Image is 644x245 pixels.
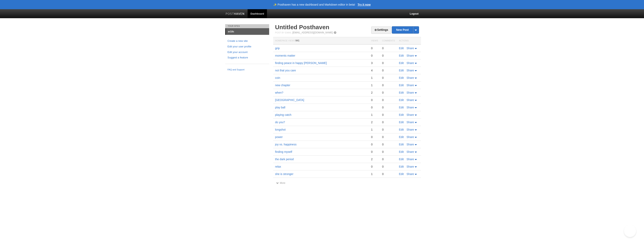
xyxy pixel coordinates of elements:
[407,143,414,146] span: Share
[275,135,283,139] a: power
[399,106,404,109] a: Edit
[228,56,267,60] a: Suggest a feature
[399,113,404,116] a: Edit
[371,54,378,57] div: 0
[382,76,395,80] div: 0
[371,120,378,124] div: 2
[399,128,404,131] a: Edit
[399,172,404,176] a: Edit
[275,158,294,161] a: the dark period
[371,150,378,154] div: 0
[371,69,378,72] div: 4
[371,172,378,176] div: 1
[382,135,395,139] div: 0
[275,128,286,131] a: longshot
[407,69,414,72] span: Share
[275,98,304,102] a: [GEOGRAPHIC_DATA]
[407,61,414,65] span: Share
[399,84,404,87] a: Edit
[371,76,378,80] div: 1
[399,143,404,146] a: Edit
[380,37,397,45] th: Comments
[399,158,404,161] a: Edit
[275,84,290,87] a: new chapter
[382,83,395,87] div: 0
[407,84,414,87] span: Share
[399,47,404,50] a: Edit
[399,61,404,65] a: Edit
[275,91,283,94] a: when?
[407,150,414,153] span: Share
[275,76,280,79] a: coin
[296,39,300,42] span: 941
[275,106,285,109] a: play ball
[226,13,245,16] img: Posthaven-bar
[399,121,404,124] a: Edit
[228,68,267,72] a: FAQ and Support
[407,54,414,57] span: Share
[382,106,395,109] div: 0
[275,172,294,176] a: she is stronger
[399,98,404,102] a: Edit
[371,135,378,139] div: 0
[275,31,292,34] span: Post by Email
[399,165,404,168] a: Edit
[397,37,421,45] th: Actions
[275,69,296,72] a: not that you care
[369,37,380,45] th: Views
[275,24,329,30] a: Untitled Posthaven
[276,182,285,184] a: More
[371,157,378,161] div: 2
[407,9,421,18] a: Logout
[275,47,280,50] a: grip
[371,26,391,34] a: Settings
[407,47,414,50] span: Share
[407,98,414,102] span: Share
[228,45,267,49] a: Edit your user profile
[624,225,636,237] iframe: Help Scout Beacon - Open
[399,69,404,72] a: Edit
[407,76,414,79] span: Share
[275,61,327,65] a: finding peace in happy [PERSON_NAME]
[275,143,297,146] a: joy vs. happiness
[275,121,285,124] a: do you?
[371,98,378,102] div: 0
[371,46,378,50] div: 0
[382,54,395,57] div: 0
[382,172,395,176] div: 0
[407,165,414,168] span: Share
[371,128,378,131] div: 1
[248,9,267,18] a: Dashboard
[399,150,404,153] a: Edit
[399,76,404,79] a: Edit
[382,157,395,161] div: 0
[371,165,378,168] div: 0
[371,143,378,146] div: 0
[382,46,395,50] div: 0
[382,69,395,72] div: 0
[407,121,414,124] span: Share
[382,128,395,131] div: 0
[228,39,267,43] a: Create a new site
[275,54,295,57] a: moments matter
[399,91,404,94] a: Edit
[225,24,269,28] li: Your Sites
[275,165,281,168] a: relax
[407,91,414,94] span: Share
[399,54,404,57] a: Edit
[382,150,395,154] div: 0
[357,3,370,6] a: Try it now
[371,106,378,109] div: 0
[382,113,395,117] div: 0
[399,135,404,139] a: Edit
[392,26,419,33] a: New Post
[371,113,378,117] div: 1
[382,143,395,146] div: 0
[382,120,395,124] div: 0
[407,172,414,176] span: Share
[407,106,414,109] span: Share
[273,37,369,45] th: Homepage Views
[275,150,292,153] a: finding myself
[382,165,395,168] div: 0
[407,128,414,131] span: Share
